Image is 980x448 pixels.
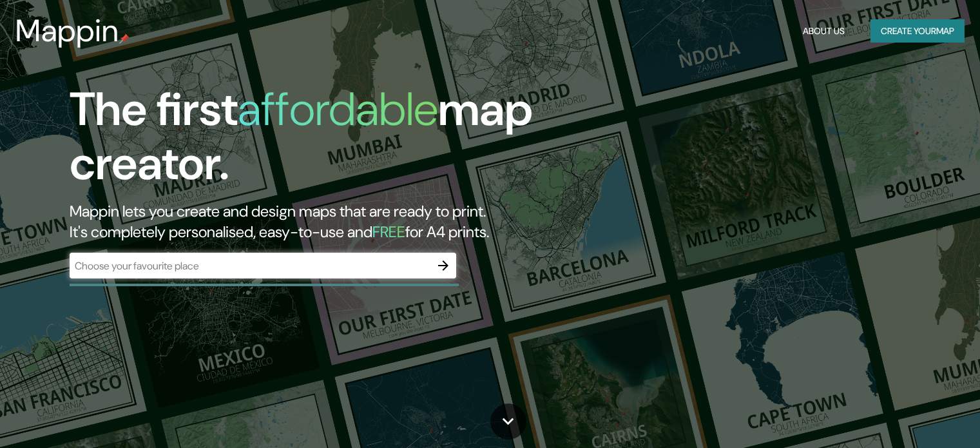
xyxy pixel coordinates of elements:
h1: The first map creator. [70,83,560,201]
input: Choose your favourite place [70,258,430,273]
iframe: Help widget launcher [865,398,966,434]
h5: FREE [372,222,405,242]
h1: affordable [238,79,438,139]
img: mappin-pin [119,34,130,44]
button: About Us [798,19,850,43]
button: Create yourmap [870,19,965,43]
h2: Mappin lets you create and design maps that are ready to print. It's completely personalised, eas... [70,201,560,242]
h3: Mappin [15,13,119,49]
